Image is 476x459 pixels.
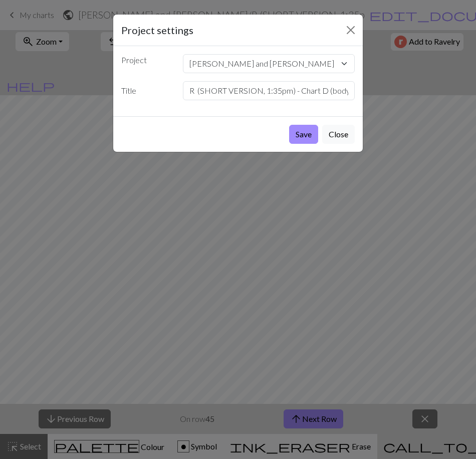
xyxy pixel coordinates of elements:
[322,125,355,144] button: Close
[343,22,359,38] button: Close
[115,81,177,100] label: Title
[121,23,193,38] h5: Project settings
[289,125,318,144] button: Save
[115,54,177,69] label: Project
